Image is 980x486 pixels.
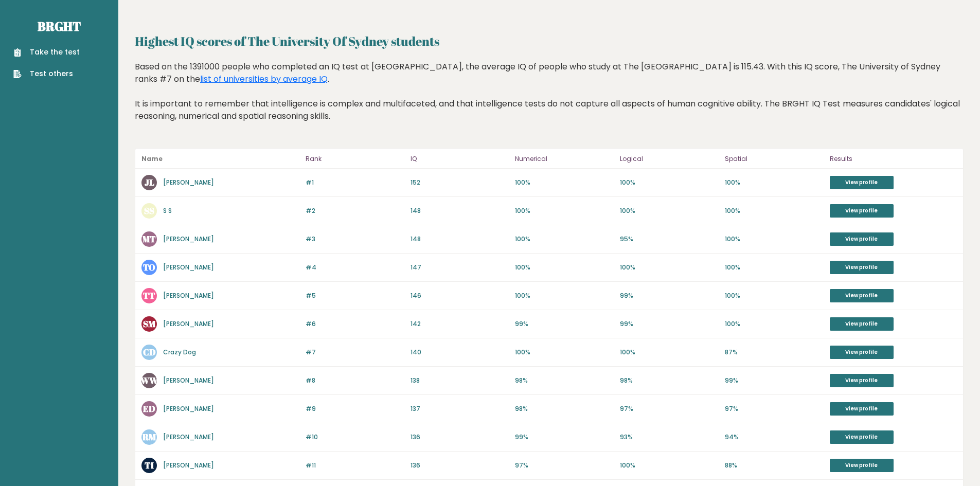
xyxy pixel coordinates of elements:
[163,404,214,413] a: [PERSON_NAME]
[306,348,404,357] p: #7
[515,263,614,272] p: 100%
[411,291,509,300] p: 146
[830,153,957,165] p: Results
[306,263,404,272] p: #4
[38,18,81,34] a: Brght
[620,319,719,329] p: 99%
[830,402,894,416] a: View profile
[306,319,404,329] p: #6
[142,233,156,245] text: MT
[620,461,719,470] p: 100%
[411,235,509,244] p: 148
[13,47,80,58] a: Take the test
[620,206,719,215] p: 100%
[411,348,509,357] p: 140
[306,404,404,413] p: #9
[135,32,964,50] h2: Highest IQ scores of The University Of Sydney students
[620,291,719,300] p: 99%
[725,461,824,470] p: 88%
[163,376,214,385] a: [PERSON_NAME]
[13,68,80,79] a: Test others
[620,376,719,385] p: 98%
[725,153,824,165] p: Spatial
[830,317,894,331] a: View profile
[163,461,214,470] a: [PERSON_NAME]
[144,205,154,217] text: SS
[411,319,509,329] p: 142
[620,404,719,413] p: 97%
[306,433,404,442] p: #10
[145,459,154,471] text: TI
[515,291,614,300] p: 100%
[143,403,155,415] text: ED
[830,204,894,218] a: View profile
[163,291,214,300] a: [PERSON_NAME]
[411,461,509,470] p: 136
[515,153,614,165] p: Numerical
[830,176,894,189] a: View profile
[515,178,614,187] p: 100%
[830,430,894,444] a: View profile
[411,178,509,187] p: 152
[143,290,155,301] text: TT
[306,206,404,215] p: #2
[143,261,155,273] text: TO
[306,376,404,385] p: #8
[515,235,614,244] p: 100%
[141,154,163,163] b: Name
[143,346,156,358] text: CD
[830,289,894,302] a: View profile
[411,263,509,272] p: 147
[145,176,154,188] text: JL
[142,431,156,443] text: RM
[620,178,719,187] p: 100%
[411,153,509,165] p: IQ
[411,206,509,215] p: 148
[620,433,719,442] p: 93%
[515,461,614,470] p: 97%
[830,232,894,246] a: View profile
[830,346,894,359] a: View profile
[163,348,196,356] a: Crazy Dog
[411,404,509,413] p: 137
[140,374,158,386] text: WW
[306,235,404,244] p: #3
[163,433,214,441] a: [PERSON_NAME]
[830,459,894,472] a: View profile
[143,318,156,330] text: SM
[306,178,404,187] p: #1
[163,319,214,328] a: [PERSON_NAME]
[515,206,614,215] p: 100%
[411,376,509,385] p: 138
[725,291,824,300] p: 100%
[725,263,824,272] p: 100%
[830,261,894,274] a: View profile
[725,433,824,442] p: 94%
[306,461,404,470] p: #11
[515,404,614,413] p: 98%
[515,348,614,357] p: 100%
[515,376,614,385] p: 98%
[163,206,172,215] a: S S
[725,235,824,244] p: 100%
[135,61,964,138] div: Based on the 1391000 people who completed an IQ test at [GEOGRAPHIC_DATA], the average IQ of peop...
[620,348,719,357] p: 100%
[725,178,824,187] p: 100%
[163,263,214,272] a: [PERSON_NAME]
[830,374,894,387] a: View profile
[306,291,404,300] p: #5
[725,404,824,413] p: 97%
[620,153,719,165] p: Logical
[200,73,328,85] a: list of universities by average IQ
[725,206,824,215] p: 100%
[306,153,404,165] p: Rank
[620,263,719,272] p: 100%
[725,376,824,385] p: 99%
[515,319,614,329] p: 99%
[620,235,719,244] p: 95%
[163,178,214,187] a: [PERSON_NAME]
[725,319,824,329] p: 100%
[411,433,509,442] p: 136
[725,348,824,357] p: 87%
[163,235,214,243] a: [PERSON_NAME]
